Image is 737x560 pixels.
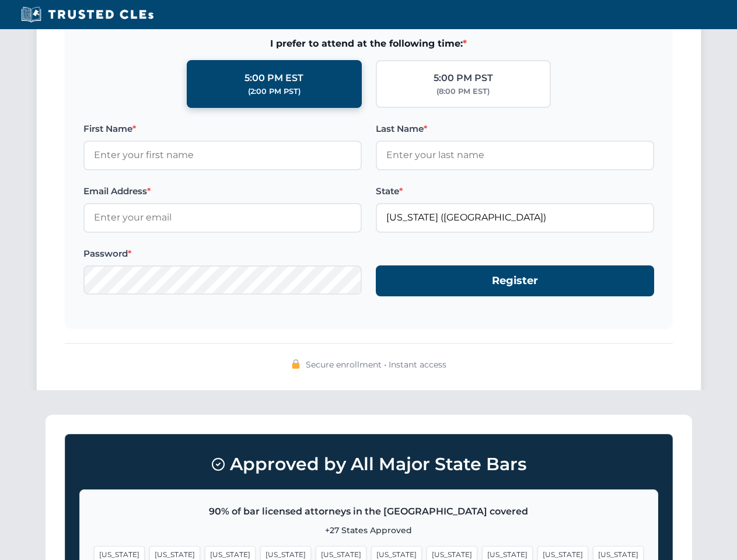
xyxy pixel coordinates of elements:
[18,6,157,23] img: Trusted CLEs
[291,359,301,369] img: 🔒
[436,86,490,97] div: (8:00 PM EST)
[376,265,654,296] button: Register
[244,71,303,86] div: 5:00 PM EST
[94,524,644,537] p: +27 States Approved
[83,122,362,136] label: First Name
[94,504,644,519] p: 90% of bar licensed attorneys in the [GEOGRAPHIC_DATA] covered
[434,71,493,86] div: 5:00 PM PST
[376,203,654,232] input: Florida (FL)
[83,141,362,170] input: Enter your first name
[376,184,654,198] label: State
[376,141,654,170] input: Enter your last name
[248,86,301,97] div: (2:00 PM PST)
[83,36,654,51] span: I prefer to attend at the following time:
[83,247,362,261] label: Password
[79,449,658,480] h3: Approved by All Major State Bars
[306,358,446,371] span: Secure enrollment • Instant access
[83,203,362,232] input: Enter your email
[83,184,362,198] label: Email Address
[376,122,654,136] label: Last Name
